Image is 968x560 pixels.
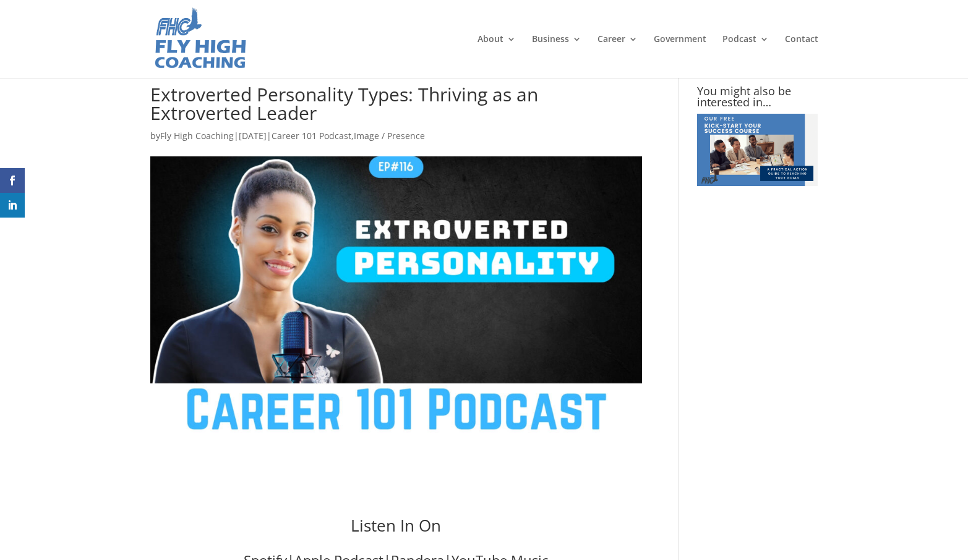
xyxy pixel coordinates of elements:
[150,129,642,153] p: by | | ,
[697,114,818,186] img: advertisement
[150,85,642,129] h1: Extroverted Personality Types: Thriving as an Extroverted Leader
[160,130,234,142] a: Fly High Coaching
[654,35,706,78] a: Government
[478,35,516,78] a: About
[150,156,642,433] img: Extroverted Personality
[532,35,581,78] a: Business
[351,514,441,537] span: Listen In On
[153,6,247,72] img: Fly High Coaching
[697,85,818,114] h4: You might also be interested in…
[722,35,769,78] a: Podcast
[354,130,425,142] a: Image / Presence
[598,35,638,78] a: Career
[239,130,267,142] span: [DATE]
[272,130,351,142] a: Career 101 Podcast
[785,35,818,78] a: Contact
